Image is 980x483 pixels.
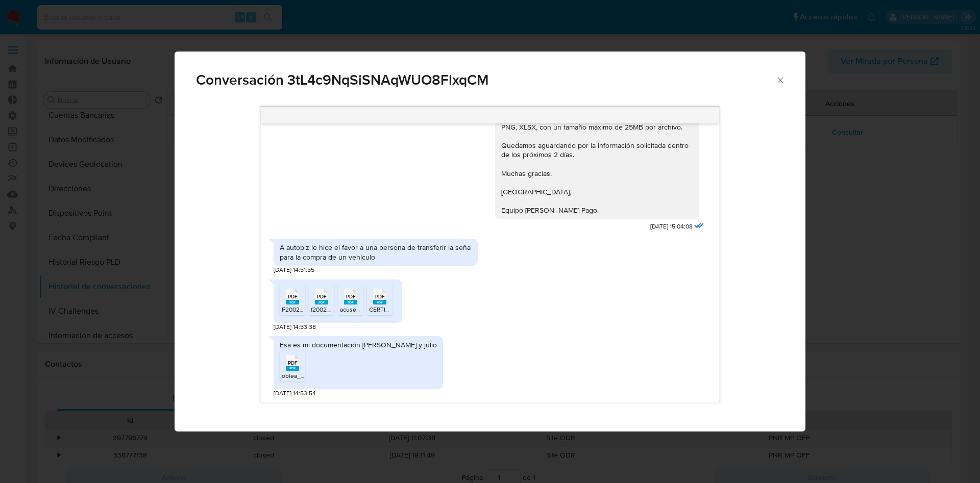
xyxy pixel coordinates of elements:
[274,389,316,398] span: [DATE] 14:53:54
[288,293,298,300] span: PDF
[317,293,327,300] span: PDF
[196,73,775,87] span: Conversación 3tL4c9NqSiSNAqWUO8FlxqCM
[375,293,385,300] span: PDF
[650,222,693,231] span: [DATE] 15:04:08
[175,52,805,432] div: Comunicación
[340,305,429,314] span: acuse_f2002_072025_dirico.pdf
[288,360,298,366] span: PDF
[282,305,358,314] span: F2002_062025_DIRICO.pdf
[274,266,314,274] span: [DATE] 14:51:55
[775,75,785,84] button: Cerrar
[369,305,513,314] span: CERTIFICACION DE INGRESOS [PERSON_NAME].pdf
[311,305,380,314] span: f2002_072025_dirico.pdf
[282,371,349,380] span: oblea_0620251064D.pdf
[274,323,316,332] span: [DATE] 14:53:38
[280,340,437,349] div: Esa es mi documentación [PERSON_NAME] y julio
[346,293,356,300] span: PDF
[280,243,472,261] div: A autobiz le hice el favor a una persona de transferir la seña para la compra de un vehículo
